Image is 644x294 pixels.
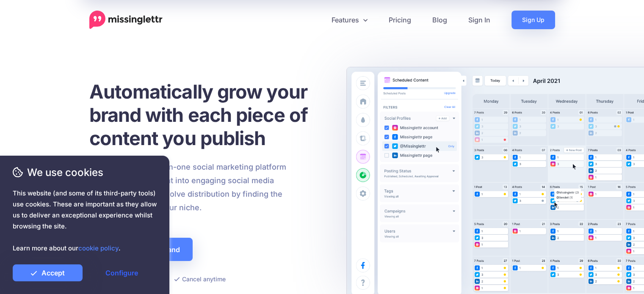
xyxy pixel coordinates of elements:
a: Pricing [378,11,422,29]
a: Accept [13,264,83,281]
span: This website (and some of its third-party tools) use cookies. These are important as they allow u... [13,188,157,254]
a: cookie policy [78,244,119,252]
a: Blog [422,11,458,29]
p: Missinglettr is an all-in-one social marketing platform that turns your content into engaging soc... [89,160,287,214]
h1: Automatically grow your brand with each piece of content you publish [89,80,329,150]
a: Home [89,11,163,29]
span: We use cookies [13,165,157,180]
a: Configure [87,264,157,281]
a: Sign Up [511,11,555,29]
a: Sign In [458,11,501,29]
li: Cancel anytime [174,274,226,284]
a: Features [321,11,378,29]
